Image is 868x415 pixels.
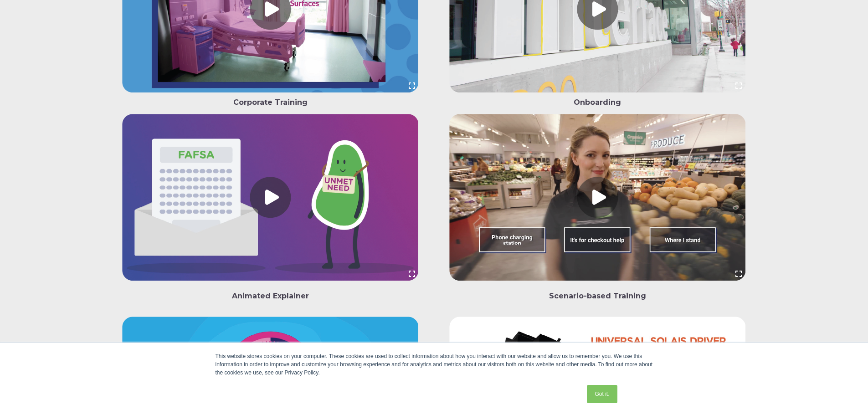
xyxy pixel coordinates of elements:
[587,385,617,403] a: Got it.
[216,352,653,377] div: This website stores cookies on your computer. These cookies are used to collect information about...
[115,97,426,108] p: Corporate Training
[115,290,426,302] p: Animated Explainer
[442,290,753,302] p: Scenario-based Training
[442,97,753,108] p: Onboarding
